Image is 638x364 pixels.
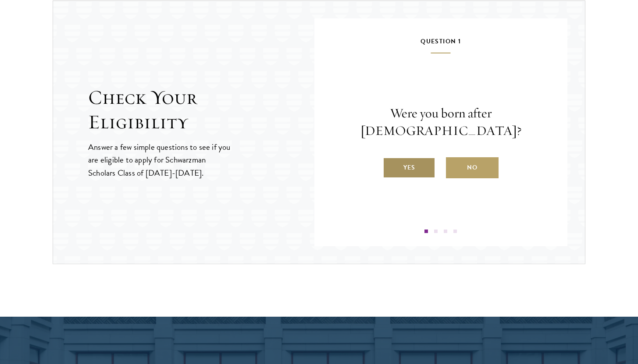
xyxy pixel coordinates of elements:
p: Answer a few simple questions to see if you are eligible to apply for Schwarzman Scholars Class o... [88,141,232,179]
h2: Check Your Eligibility [88,85,314,134]
p: Were you born after [DEMOGRAPHIC_DATA]? [341,105,541,140]
label: No [446,157,499,178]
h5: Question 1 [341,36,541,53]
label: Yes [383,157,435,178]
